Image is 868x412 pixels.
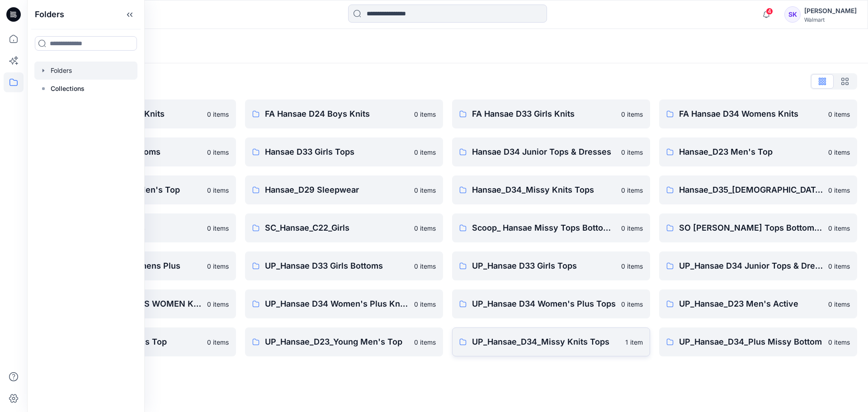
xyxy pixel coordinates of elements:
[452,175,650,204] a: Hansae_D34_Missy Knits Tops0 items
[245,175,443,204] a: Hansae_D29 Sleepwear0 items
[207,109,229,119] p: 0 items
[245,327,443,356] a: UP_Hansae_D23_Young Men's Top0 items
[828,337,850,347] p: 0 items
[621,109,643,119] p: 0 items
[452,289,650,318] a: UP_Hansae D34 Women's Plus Tops0 items
[472,222,616,234] p: Scoop_ Hansae Missy Tops Bottoms Dress
[621,261,643,271] p: 0 items
[207,261,229,271] p: 0 items
[207,185,229,195] p: 0 items
[207,337,229,347] p: 0 items
[207,299,229,309] p: 0 items
[828,223,850,233] p: 0 items
[414,337,436,347] p: 0 items
[659,327,857,356] a: UP_Hansae_D34_Plus Missy Bottom0 items
[679,298,823,310] p: UP_Hansae_D23 Men's Active
[452,251,650,280] a: UP_Hansae D33 Girls Tops0 items
[659,289,857,318] a: UP_Hansae_D23 Men's Active0 items
[265,108,409,120] p: FA Hansae D24 Boys Knits
[828,147,850,157] p: 0 items
[472,184,616,196] p: Hansae_D34_Missy Knits Tops
[784,6,801,23] div: SK
[804,5,857,16] div: [PERSON_NAME]
[828,299,850,309] p: 0 items
[207,147,229,157] p: 0 items
[245,213,443,242] a: SC_Hansae_C22_Girls0 items
[625,337,643,347] p: 1 item
[414,261,436,271] p: 0 items
[659,213,857,242] a: SO [PERSON_NAME] Tops Bottoms Dresses0 items
[659,99,857,128] a: FA Hansae D34 Womens Knits0 items
[659,251,857,280] a: UP_Hansae D34 Junior Tops & Dresses0 items
[452,137,650,166] a: Hansae D34 Junior Tops & Dresses0 items
[621,185,643,195] p: 0 items
[472,108,616,120] p: FA Hansae D33 Girls Knits
[472,336,620,348] p: UP_Hansae_D34_Missy Knits Tops
[766,8,773,15] span: 4
[679,146,823,158] p: Hansae_D23 Men's Top
[828,261,850,271] p: 0 items
[621,147,643,157] p: 0 items
[414,109,436,119] p: 0 items
[679,336,823,348] p: UP_Hansae_D34_Plus Missy Bottom
[265,222,409,234] p: SC_Hansae_C22_Girls
[828,185,850,195] p: 0 items
[679,222,823,234] p: SO [PERSON_NAME] Tops Bottoms Dresses
[472,298,616,310] p: UP_Hansae D34 Women's Plus Tops
[414,147,436,157] p: 0 items
[659,175,857,204] a: Hansae_D35_[DEMOGRAPHIC_DATA] Plus Tops & Dresses0 items
[414,185,436,195] p: 0 items
[452,99,650,128] a: FA Hansae D33 Girls Knits0 items
[472,260,616,272] p: UP_Hansae D33 Girls Tops
[245,251,443,280] a: UP_Hansae D33 Girls Bottoms0 items
[679,108,823,120] p: FA Hansae D34 Womens Knits
[414,299,436,309] p: 0 items
[265,184,409,196] p: Hansae_D29 Sleepwear
[51,83,85,94] p: Collections
[452,327,650,356] a: UP_Hansae_D34_Missy Knits Tops1 item
[621,223,643,233] p: 0 items
[265,298,409,310] p: UP_Hansae D34 Women's Plus Knits
[452,213,650,242] a: Scoop_ Hansae Missy Tops Bottoms Dress0 items
[828,109,850,119] p: 0 items
[679,184,823,196] p: Hansae_D35_[DEMOGRAPHIC_DATA] Plus Tops & Dresses
[245,289,443,318] a: UP_Hansae D34 Women's Plus Knits0 items
[245,137,443,166] a: Hansae D33 Girls Tops0 items
[265,260,409,272] p: UP_Hansae D33 Girls Bottoms
[265,146,409,158] p: Hansae D33 Girls Tops
[245,99,443,128] a: FA Hansae D24 Boys Knits0 items
[621,299,643,309] p: 0 items
[207,223,229,233] p: 0 items
[659,137,857,166] a: Hansae_D23 Men's Top0 items
[472,146,616,158] p: Hansae D34 Junior Tops & Dresses
[679,260,823,272] p: UP_Hansae D34 Junior Tops & Dresses
[265,336,409,348] p: UP_Hansae_D23_Young Men's Top
[804,16,857,23] div: Walmart
[414,223,436,233] p: 0 items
